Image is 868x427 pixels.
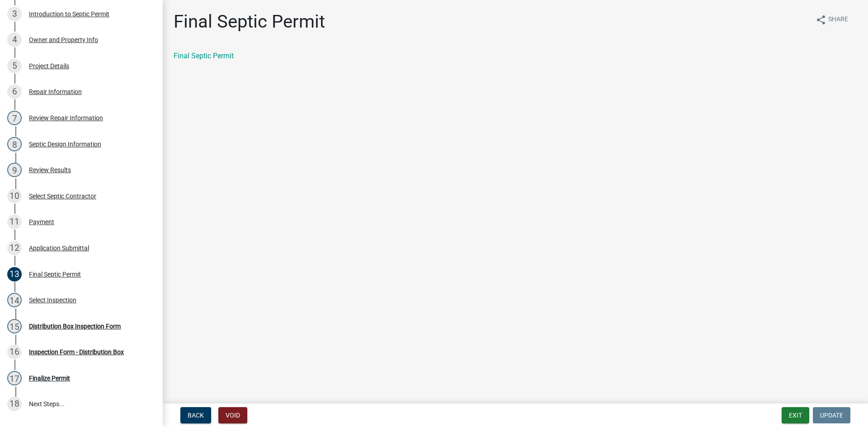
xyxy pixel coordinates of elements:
div: 4 [7,33,22,47]
div: Payment [29,219,54,225]
div: Review Results [29,167,71,173]
button: shareShare [808,11,855,28]
div: Introduction to Septic Permit [29,11,109,17]
h1: Final Septic Permit [174,11,325,33]
div: 12 [7,241,22,255]
div: Finalize Permit [29,375,70,381]
span: Share [828,14,848,25]
div: 8 [7,137,22,151]
div: Distribution Box Inspection Form [29,323,121,329]
div: Select Septic Contractor [29,193,96,199]
div: 9 [7,163,22,177]
i: share [816,14,826,25]
div: 13 [7,267,22,282]
button: Update [813,407,850,423]
div: 18 [7,397,22,411]
button: Back [180,407,211,423]
div: 6 [7,84,22,99]
div: 14 [7,293,22,307]
div: Owner and Property Info [29,37,98,43]
div: Select Inspection [29,297,76,303]
span: Back [188,412,204,419]
button: Void [218,407,247,423]
div: 15 [7,319,22,333]
div: Repair Information [29,89,82,95]
div: 5 [7,59,22,73]
button: Exit [782,407,809,423]
div: 10 [7,189,22,203]
a: Final Septic Permit [174,52,234,60]
div: Project Details [29,63,69,69]
div: Septic Design Information [29,141,101,147]
div: 7 [7,111,22,125]
div: 3 [7,7,22,21]
div: 16 [7,345,22,359]
div: Application Submittal [29,245,89,251]
span: Update [820,412,843,419]
div: Review Repair Information [29,115,103,121]
div: Inspection Form - Distribution Box [29,349,124,355]
div: Final Septic Permit [29,271,81,277]
div: 17 [7,371,22,385]
div: 11 [7,215,22,229]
